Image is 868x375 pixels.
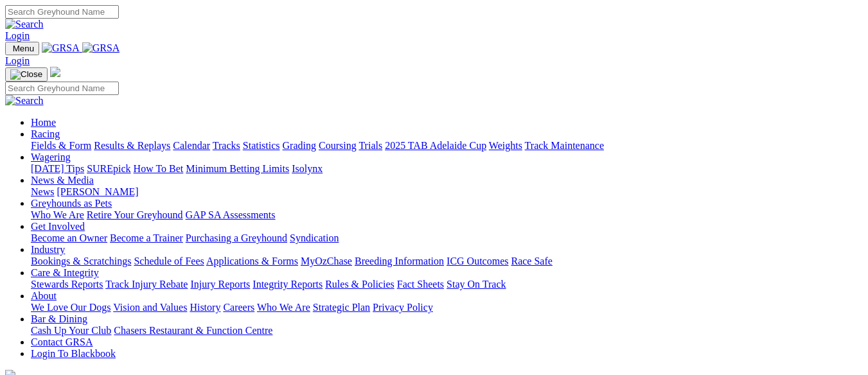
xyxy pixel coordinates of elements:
[290,232,339,243] a: Syndication
[134,256,204,266] a: Schedule of Fees
[243,140,280,151] a: Statistics
[355,256,444,266] a: Breeding Information
[31,163,863,175] div: Wagering
[31,267,99,278] a: Care & Integrity
[31,140,863,152] div: Racing
[31,290,57,301] a: About
[113,302,187,313] a: Vision and Values
[31,232,863,244] div: Get Involved
[385,140,486,151] a: 2025 TAB Adelaide Cup
[31,186,54,197] a: News
[87,163,130,174] a: SUREpick
[57,186,138,197] a: [PERSON_NAME]
[31,279,103,290] a: Stewards Reports
[114,325,272,336] a: Chasers Restaurant & Function Centre
[186,232,287,243] a: Purchasing a Greyhound
[5,67,48,82] button: Toggle navigation
[31,313,87,324] a: Bar & Dining
[511,256,552,266] a: Race Safe
[359,140,382,151] a: Trials
[31,140,91,151] a: Fields & Form
[257,302,310,313] a: Who We Are
[31,209,84,220] a: Who We Are
[319,140,357,151] a: Coursing
[50,67,60,77] img: logo-grsa-white.png
[31,209,863,221] div: Greyhounds as Pets
[31,198,112,209] a: Greyhounds as Pets
[31,175,94,186] a: News & Media
[173,140,210,151] a: Calendar
[313,302,370,313] a: Strategic Plan
[186,209,276,220] a: GAP SA Assessments
[283,140,316,151] a: Grading
[42,42,80,54] img: GRSA
[5,55,30,66] a: Login
[105,279,188,290] a: Track Injury Rebate
[13,44,34,53] span: Menu
[373,302,433,313] a: Privacy Policy
[325,279,394,290] a: Rules & Policies
[31,163,84,174] a: [DATE] Tips
[5,19,44,30] img: Search
[525,140,604,151] a: Track Maintenance
[31,256,863,267] div: Industry
[447,256,508,266] a: ICG Outcomes
[223,302,254,313] a: Careers
[252,279,323,290] a: Integrity Reports
[5,82,119,95] input: Search
[292,163,323,174] a: Isolynx
[5,5,119,19] input: Search
[31,348,116,359] a: Login To Blackbook
[31,232,107,243] a: Become an Owner
[206,256,298,266] a: Applications & Forms
[87,209,183,220] a: Retire Your Greyhound
[31,186,863,198] div: News & Media
[5,95,44,107] img: Search
[5,30,30,41] a: Login
[31,302,111,313] a: We Love Our Dogs
[94,140,170,151] a: Results & Replays
[190,279,250,290] a: Injury Reports
[5,42,39,55] button: Toggle navigation
[31,117,56,128] a: Home
[190,302,220,313] a: History
[31,336,93,347] a: Contact GRSA
[110,232,183,243] a: Become a Trainer
[31,244,65,255] a: Industry
[31,279,863,290] div: Care & Integrity
[31,325,111,336] a: Cash Up Your Club
[31,302,863,313] div: About
[213,140,240,151] a: Tracks
[301,256,352,266] a: MyOzChase
[31,221,85,232] a: Get Involved
[397,279,444,290] a: Fact Sheets
[447,279,506,290] a: Stay On Track
[134,163,184,174] a: How To Bet
[82,42,120,54] img: GRSA
[31,325,863,336] div: Bar & Dining
[31,128,60,139] a: Racing
[489,140,522,151] a: Weights
[31,256,131,266] a: Bookings & Scratchings
[10,69,42,80] img: Close
[31,152,71,162] a: Wagering
[186,163,289,174] a: Minimum Betting Limits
